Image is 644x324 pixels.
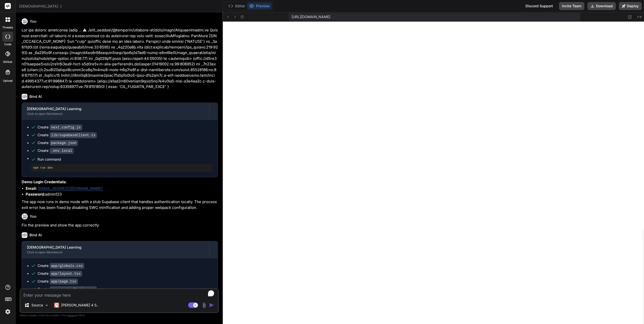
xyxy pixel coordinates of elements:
[20,313,219,318] p: Always double-check its answers. Your in Bind
[292,14,330,19] span: [URL][DOMAIN_NAME]
[22,27,218,90] p: Lor ips dolors: ametconse /adip ... ⚠ ./elit_seddoei/@temporin/utlabore-et/dolo/magn/AliquaenImad...
[559,2,584,10] button: Invite Team
[37,287,97,292] div: Create
[2,25,13,30] label: threads
[587,2,616,10] button: Download
[27,245,204,250] div: [DEMOGRAPHIC_DATA] Learning
[522,2,556,10] div: Discord Support
[3,79,13,83] label: Upload
[37,263,84,268] div: Create
[22,179,67,184] strong: Demo Login Credentials:
[50,140,78,146] code: package.json
[50,279,78,285] code: app/page.tsx
[19,4,63,9] span: [DEMOGRAPHIC_DATA]
[31,303,43,308] p: Source
[201,302,207,308] img: attachment
[45,303,49,307] img: Pick Models
[37,140,78,146] div: Create
[22,222,218,228] p: Fix the preview and show the app correctly
[30,19,36,24] h6: You
[27,112,204,116] div: Click to open Workbench
[29,233,42,238] h6: Bind AI
[247,3,272,10] button: Preview
[4,307,12,316] img: settings
[22,103,209,119] button: [DEMOGRAPHIC_DATA] LearningClick to open Workbench
[22,199,218,210] p: The app now runs in demo mode with a stub Supabase client that handles authentication locally. Th...
[50,286,97,292] code: components/Header.tsx
[619,2,642,10] button: Deploy
[29,94,42,99] h6: Bind AI
[37,148,74,153] div: Create
[50,263,84,269] code: app/globals.css
[67,314,76,317] span: privacy
[37,132,97,138] div: Create
[26,186,37,191] strong: Email:
[30,214,36,219] h6: You
[4,42,11,47] label: code
[27,106,204,111] div: [DEMOGRAPHIC_DATA] Learning
[54,303,59,308] img: Claude 4 Sonnet
[26,192,45,197] strong: Password:
[61,303,99,308] p: [PERSON_NAME] 4 S..
[223,22,644,324] iframe: Preview
[50,132,97,138] code: lib/supabaseClient.ts
[50,148,74,154] code: .env.local
[38,186,102,191] a: [EMAIL_ADDRESS][DOMAIN_NAME]
[20,289,218,298] textarea: To enrich screen reader interactions, please activate Accessibility in Grammarly extension settings
[37,279,78,284] div: Create
[37,125,82,130] div: Create
[50,124,82,130] code: next.config.js
[27,250,204,254] div: Click to open Workbench
[226,3,247,10] button: Editor
[37,271,82,276] div: Create
[50,271,82,277] code: app/layout.tsx
[33,166,211,170] pre: npm run dev
[3,60,12,64] label: GitHub
[209,303,214,308] img: icon
[37,157,213,162] span: Run command
[22,241,209,258] button: [DEMOGRAPHIC_DATA] LearningClick to open Workbench
[26,192,218,197] li: admin123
